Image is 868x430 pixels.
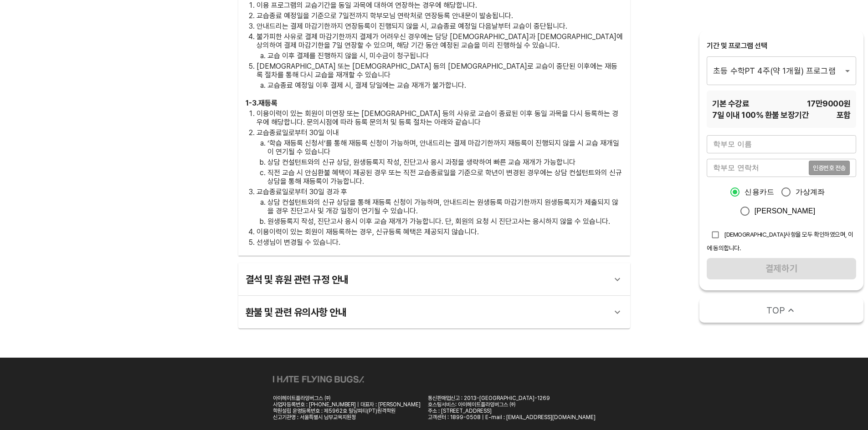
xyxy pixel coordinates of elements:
[807,98,851,109] span: 17만9000 원
[238,263,630,296] div: 결석 및 휴원 관련 규정 안내
[246,268,606,290] div: 결석 및 휴원 관련 규정 안내
[267,217,623,226] p: 원생등록지 작성, 진단고사 응시 이후 교습 재개가 가능합니다. 단, 회원의 요청 시 진단고사는 응시하지 않을 수 있습니다.
[707,56,856,85] div: 초등 수학PT 4주(약 1개월) 프로그램
[699,298,863,323] button: TOP
[267,81,623,90] p: 교습종료 예정일 이후 결제 시, 결제 당일에는 교습 재개가 불가합니다.
[257,109,623,126] p: 이용이력이 있는 회원이 미연장 또는 [DEMOGRAPHIC_DATA] 등의 사유로 교습이 종료된 이후 동일 과목을 다시 등록하는 경우에 해당합니다. 문의시점에 따라 등록 문의...
[428,401,596,408] div: 호스팅서비스: 아이헤이트플라잉버그스 ㈜
[257,1,623,10] p: 이용 프로그램의 교습기간을 동일 과목에 대하여 연장하는 경우에 해당합니다.
[707,135,856,153] input: 학부모 이름을 입력해주세요
[428,408,596,414] div: 주소 : [STREET_ADDRESS]
[837,109,851,121] span: 포함
[745,187,774,197] span: 신용카드
[267,168,623,186] p: 직전 교습 시 안심환불 혜택이 제공된 경우 또는 직전 교습종료일을 기준으로 학년이 변경된 경우에는 상담 컨설턴트와의 신규 상담을 통해 재등록이 가능합니다.
[707,41,856,51] div: 기간 및 프로그램 선택
[257,128,623,137] p: 교습종료일로부터 30일 이내
[246,99,623,107] h3: 1 - 3 . 재등록
[246,301,606,323] div: 환불 및 관련 유의사항 안내
[238,296,630,329] div: 환불 및 관련 유의사항 안내
[267,158,623,167] p: 상담 컨설턴트와의 신규 상담, 원생등록지 작성, 진단고사 응시 과정을 생략하여 빠른 교습 재개가 가능합니다
[273,408,421,414] div: 학원설립 운영등록번호 : 제5962호 밀당피티(PT)원격학원
[273,401,421,408] div: 사업자등록번호 : [PHONE_NUMBER] | 대표자 : [PERSON_NAME]
[273,414,421,420] div: 신고기관명 : 서울특별시 남부교육지원청
[257,228,623,236] p: 이용이력이 있는 회원이 재등록하는 경우, 신규등록 혜택은 제공되지 않습니다.
[267,139,623,156] p: ‘학습 재등록 신청서’를 통해 재등록 신청이 가능하며, 안내드리는 결제 마감기한까지 재등록이 진행되지 않을 시 교습 재개일이 연기될 수 있습니다
[273,376,364,383] img: ihateflyingbugs
[707,159,809,177] input: 학부모 연락처를 입력해주세요
[796,187,825,197] span: 가상계좌
[428,414,596,420] div: 고객센터 : 1899-0508 | E-mail : [EMAIL_ADDRESS][DOMAIN_NAME]
[257,238,623,247] p: 선생님이 변경될 수 있습니다.
[766,304,785,317] span: TOP
[707,231,853,252] span: [DEMOGRAPHIC_DATA]사항을 모두 확인하였으며, 이에 동의합니다.
[273,395,421,401] div: 아이헤이트플라잉버그스 ㈜
[257,22,623,30] p: 안내드리는 결제 마감기한까지 연장등록이 진행되지 않을 시, 교습종료 예정일 다음날부터 교습이 중단됩니다.
[257,32,623,50] p: 불가피한 사유로 결제 마감기한까지 결제가 어려우신 경우에는 담당 [DEMOGRAPHIC_DATA]과 [DEMOGRAPHIC_DATA]에 상의하여 결제 마감기한을 7일 연장할 ...
[257,187,623,196] p: 교습종료일로부터 30일 경과 후
[267,51,623,60] p: 교습 이후 결제를 진행하지 않을 시, 미수금이 청구됩니다
[712,109,809,121] span: 7 일 이내 100% 환불 보장기간
[755,206,816,217] span: [PERSON_NAME]
[257,62,623,79] p: [DEMOGRAPHIC_DATA] 또는 [DEMOGRAPHIC_DATA] 등의 [DEMOGRAPHIC_DATA]로 교습이 중단된 이후에는 재등록 절차를 통해 다시 교습을 재개...
[712,98,749,109] span: 기본 수강료
[428,395,596,401] div: 통신판매업신고 : 2013-[GEOGRAPHIC_DATA]-1269
[257,11,623,20] p: 교습종료 예정일을 기준으로 7일전까지 학부모님 연락처로 연장등록 안내문이 발송됩니다.
[267,198,623,215] p: 상담 컨설턴트와의 신규 상담을 통해 재등록 신청이 가능하며, 안내드리는 원생등록 마감기한까지 원생등록지가 제출되지 않을 경우 진단고사 및 개강 일정이 연기될 수 있습니다.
